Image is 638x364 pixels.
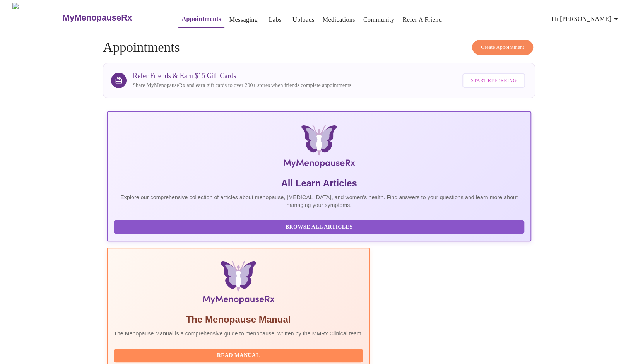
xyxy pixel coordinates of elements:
img: MyMenopauseRx Logo [178,125,460,171]
button: Appointments [178,11,224,28]
h5: The Menopause Manual [114,313,363,326]
button: Medications [320,12,358,27]
a: Uploads [292,14,315,25]
button: Hi [PERSON_NAME] [549,11,624,27]
button: Create Appointment [472,40,533,55]
a: Appointments [181,14,221,24]
button: Read Manual [114,349,363,362]
span: Read Manual [121,351,355,361]
button: Messaging [226,12,261,27]
a: Medications [323,14,355,25]
img: MyMenopauseRx Logo [12,3,62,32]
a: Refer a Friend [402,14,442,25]
button: Browse All Articles [114,220,524,234]
span: Browse All Articles [121,222,517,232]
p: Explore our comprehensive collection of articles about menopause, [MEDICAL_DATA], and women's hea... [114,193,524,209]
span: Start Referring [471,76,517,85]
a: Community [363,14,395,25]
span: Create Appointment [481,43,524,52]
button: Labs [263,12,287,27]
a: MyMenopauseRx [62,4,163,31]
span: Hi [PERSON_NAME] [552,14,621,24]
img: Menopause Manual [153,261,323,307]
h3: Refer Friends & Earn $15 Gift Cards [133,72,351,80]
a: Start Referring [460,70,527,92]
p: The Menopause Manual is a comprehensive guide to menopause, written by the MMRx Clinical team. [114,330,363,337]
button: Community [360,12,398,27]
h3: MyMenopauseRx [63,13,132,23]
a: Messaging [229,14,258,25]
p: Share MyMenopauseRx and earn gift cards to over 200+ stores when friends complete appointments [133,82,351,89]
button: Uploads [289,12,318,27]
a: Labs [269,14,282,25]
button: Start Referring [462,73,525,88]
button: Refer a Friend [399,12,445,27]
h5: All Learn Articles [114,177,524,190]
h4: Appointments [103,40,535,55]
a: Read Manual [114,352,365,358]
a: Browse All Articles [114,223,526,230]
